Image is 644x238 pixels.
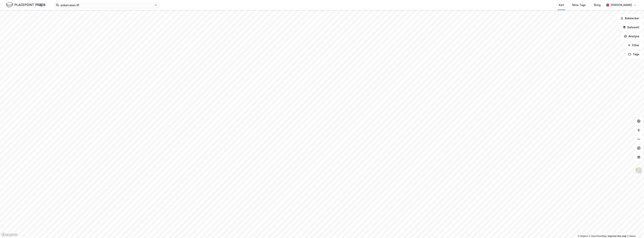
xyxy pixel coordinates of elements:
iframe: Chat Widget [625,220,644,238]
button: Analyse [621,33,643,40]
button: Datasett [620,24,643,31]
a: Mapbox homepage [1,233,18,237]
div: [PERSON_NAME] [611,3,632,7]
div: Bolig [594,3,601,7]
a: OpenStreetMap [589,235,607,237]
button: Bokmerker [617,15,643,22]
img: logo.f888ab2527a4732fd821a326f86c7f29.svg [6,2,45,8]
button: Tags [625,51,643,58]
img: Z [635,167,642,174]
a: Mapbox [578,235,588,237]
input: Søk på adresse, matrikkel, gårdeiere, leietakere eller personer [59,2,154,8]
div: Mine Tags [572,3,586,7]
a: Improve this map [608,235,626,237]
button: Filter [625,42,643,49]
div: Kart [559,3,564,7]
